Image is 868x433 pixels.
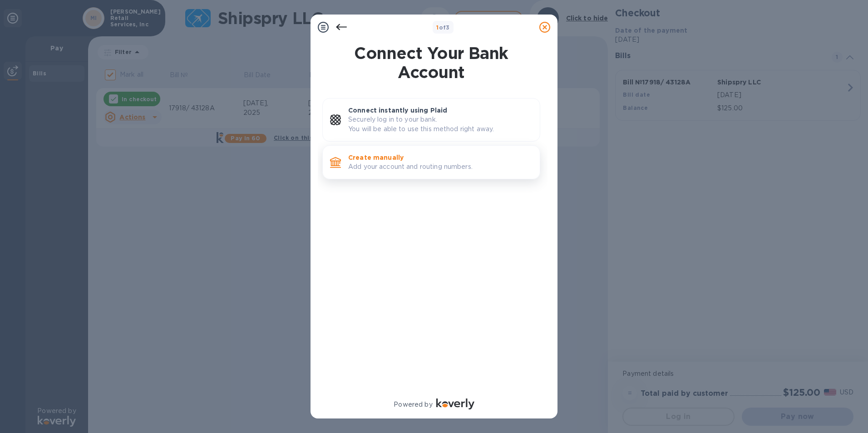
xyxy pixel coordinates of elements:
img: Logo [436,399,474,409]
span: 1 [436,24,439,31]
p: Add your account and routing numbers. [348,162,533,172]
p: Powered by [394,400,432,409]
b: of 3 [436,24,450,31]
p: Securely log in to your bank. You will be able to use this method right away. [348,115,533,134]
p: Create manually [348,153,533,162]
h1: Connect Your Bank Account [319,44,544,82]
p: Connect instantly using Plaid [348,106,533,115]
